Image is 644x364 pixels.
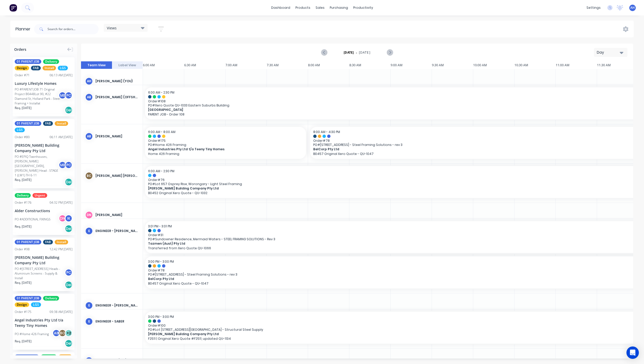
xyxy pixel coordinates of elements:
[59,161,66,169] div: ME
[473,61,514,69] div: 10:00 AM
[95,358,139,363] div: FABRICATION (EXT) - GUERILLA
[95,79,139,84] div: [PERSON_NAME] (You)
[85,172,93,180] div: BC
[597,61,638,69] div: 11:30 AM
[293,4,313,12] div: products
[85,77,93,85] div: AH
[95,95,139,100] div: [PERSON_NAME] (OFFSHORE)
[15,339,31,344] span: Req. [DATE]
[65,269,73,276] div: PC
[65,225,73,233] div: Del
[58,66,68,70] span: LGS
[594,48,627,57] button: Day
[349,61,391,69] div: 8:30 AM
[15,128,25,132] span: LGS
[584,4,603,12] div: settings
[50,73,73,78] div: 06:13 AM [DATE]
[15,317,73,328] div: Angel Industries Pty Ltd t/a Teeny Tiny Homes
[15,178,31,182] span: Req. [DATE]
[15,143,73,153] div: [PERSON_NAME] Building Company Pty Ltd
[148,90,174,95] span: 6:00 AM - 2:30 PM
[33,193,47,198] span: Urgent
[184,61,226,69] div: 6:30 AM
[65,214,73,222] div: IK
[95,319,139,324] div: ENGINEER - Saber
[556,61,597,69] div: 11:00 AM
[65,340,73,347] div: Del
[143,61,184,69] div: 6:00 AM
[626,346,639,359] div: Open Intercom Messenger
[31,302,41,307] span: LGS
[148,143,303,147] span: PO # Home 426 Framing
[112,61,143,69] button: Label View
[9,4,17,12] img: Factory
[65,92,73,99] div: PC
[15,26,33,32] div: Planner
[391,61,432,69] div: 9:00 AM
[95,173,139,178] div: [PERSON_NAME] [PERSON_NAME]
[95,303,139,308] div: ENGINEER - [PERSON_NAME]
[15,354,39,359] span: 02 CHILD JOB
[148,139,303,143] span: Order # 175
[85,133,93,140] div: AB
[313,130,340,134] span: 8:00 AM - 4:30 PM
[95,134,139,139] div: [PERSON_NAME]
[15,208,73,213] div: Alder Constructions
[85,227,93,235] div: E
[107,25,117,31] span: Views
[15,135,30,139] div: Order # 80
[15,224,31,229] span: Req. [DATE]
[85,302,93,309] div: E
[85,211,93,219] div: DN
[15,193,31,198] span: Delivery
[41,354,57,359] span: Delivery
[327,4,351,12] div: purchasing
[59,354,72,359] span: Install
[43,59,59,64] span: Delivery
[15,106,31,110] span: Req. [DATE]
[313,4,327,12] div: sales
[43,296,59,301] span: Delivery
[15,81,73,86] div: Luxury Lifestyle Homes
[269,4,293,12] a: dashboard
[85,318,93,325] div: E
[387,49,393,56] button: Next page
[65,329,73,337] div: + 2
[148,152,303,156] p: Home 426 Framing
[55,240,68,244] span: Install
[50,135,73,139] div: 06:11 AM [DATE]
[85,93,93,101] div: AB
[15,59,41,64] span: 01 PARENT JOB
[359,50,371,55] span: [DATE]
[351,4,376,12] div: productivity
[55,121,68,126] span: Install
[15,217,51,222] div: PO #ADDITIONAL FIXINGS
[15,73,30,78] div: Order # 71
[15,255,73,266] div: [PERSON_NAME] Building Company Pty Ltd
[148,147,287,151] span: Angel Industries Pty Ltd t/a Teeny Tiny Homes
[50,200,73,205] div: 04:32 PM [DATE]
[65,178,73,186] div: Del
[432,61,473,69] div: 9:30 AM
[15,247,30,252] div: Order # 98
[43,66,56,70] span: Install
[65,161,73,169] div: PC
[148,130,175,134] span: 6:00 AM - 8:00 AM
[15,66,29,70] span: Design
[65,281,73,289] div: Del
[59,329,66,337] div: BC
[15,87,60,106] div: PO #PARENT JOB 71 Original Project B0448Lot 90, #22 Diamond St, Holland Park - Steel Framing + In...
[81,61,112,69] button: Team View
[148,315,174,319] span: 3:00 PM - 3:00 PM
[95,229,139,233] div: ENGINEER - [PERSON_NAME]
[52,329,60,337] div: AB
[15,240,41,244] span: 01 PARENT JOB
[15,280,31,285] span: Req. [DATE]
[148,169,174,173] span: 6:00 AM - 2:30 PM
[95,213,139,217] div: [PERSON_NAME]
[15,154,60,178] div: PO #EPIQ Townhouses, [PERSON_NAME][GEOGRAPHIC_DATA], [PERSON_NAME] Head - STAGE 1 (LW1) TH 6-11
[15,302,29,307] span: Design
[356,49,357,56] span: -
[321,49,327,56] button: Previous page
[50,310,73,314] div: 09:38 AM [DATE]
